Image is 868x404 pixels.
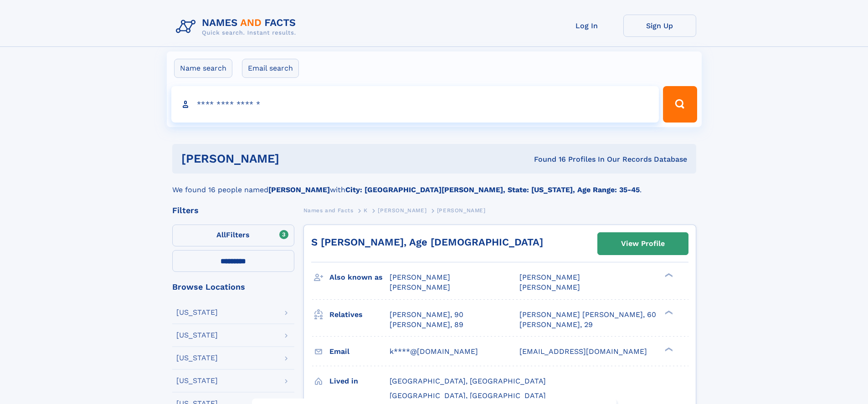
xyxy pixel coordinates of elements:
a: K [364,205,368,216]
h3: Also known as [329,270,390,285]
span: [PERSON_NAME] [390,273,450,281]
a: Sign Up [623,15,696,37]
b: City: [GEOGRAPHIC_DATA][PERSON_NAME], State: [US_STATE], Age Range: 35-45 [345,185,640,194]
div: Browse Locations [172,283,294,291]
span: [GEOGRAPHIC_DATA], [GEOGRAPHIC_DATA] [390,391,546,400]
h3: Relatives [329,307,390,322]
label: Name search [174,59,232,78]
h3: Lived in [329,373,390,389]
a: [PERSON_NAME], 90 [390,310,463,320]
input: search input [171,86,659,123]
span: [PERSON_NAME] [437,207,486,214]
div: Filters [172,206,294,215]
a: Names and Facts [303,205,354,216]
div: ❯ [663,272,673,278]
a: [PERSON_NAME] [378,205,426,216]
h3: Email [329,344,390,359]
div: ❯ [663,309,673,315]
div: [US_STATE] [176,354,218,362]
div: ❯ [663,346,673,352]
span: [GEOGRAPHIC_DATA], [GEOGRAPHIC_DATA] [390,377,546,385]
div: [US_STATE] [176,377,218,384]
span: [PERSON_NAME] [519,273,580,281]
a: [PERSON_NAME], 89 [390,320,463,330]
div: View Profile [621,233,665,254]
span: [PERSON_NAME] [378,207,426,214]
h1: [PERSON_NAME] [181,153,407,164]
a: Log In [550,15,623,37]
div: Found 16 Profiles In Our Records Database [406,154,687,164]
label: Filters [172,225,294,246]
span: K [364,207,368,214]
label: Email search [242,59,299,78]
span: All [216,230,226,239]
span: [EMAIL_ADDRESS][DOMAIN_NAME] [519,347,647,356]
button: Search Button [663,86,697,123]
b: [PERSON_NAME] [268,185,330,194]
div: [US_STATE] [176,332,218,339]
img: Logo Names and Facts [172,15,303,39]
div: We found 16 people named with . [172,174,696,195]
a: [PERSON_NAME], 29 [519,320,593,330]
div: [US_STATE] [176,309,218,316]
a: View Profile [598,233,688,255]
a: [PERSON_NAME] [PERSON_NAME], 60 [519,310,656,320]
span: [PERSON_NAME] [390,283,450,291]
span: [PERSON_NAME] [519,283,580,291]
a: S [PERSON_NAME], Age [DEMOGRAPHIC_DATA] [311,236,543,248]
